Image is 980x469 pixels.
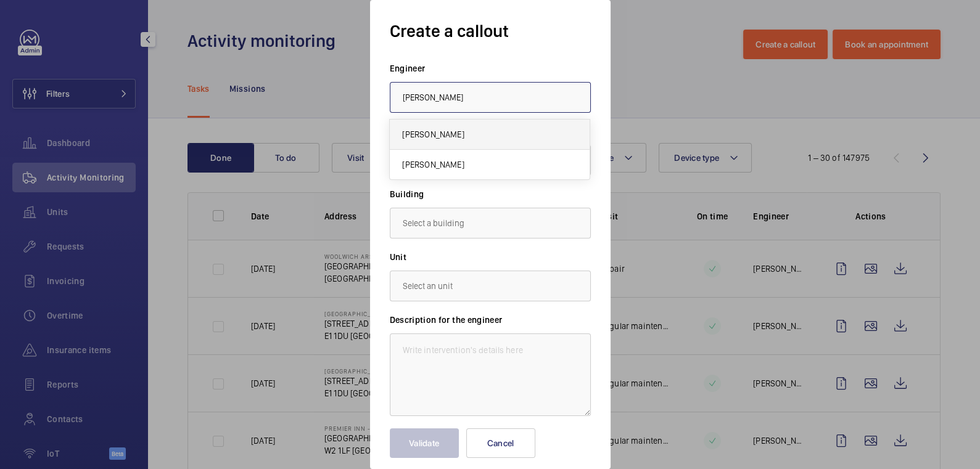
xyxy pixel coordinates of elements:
[390,208,591,239] input: Select a building
[390,428,459,458] button: Validate
[390,82,591,113] input: Select an engineer
[390,314,591,326] label: Description for the engineer
[466,428,535,458] button: Cancel
[390,20,591,43] h1: Create a callout
[390,251,591,263] label: Unit
[390,62,591,75] label: Engineer
[402,128,464,141] span: [PERSON_NAME]
[390,271,591,301] input: Select an unit
[402,158,464,171] span: [PERSON_NAME]
[390,188,591,200] label: Building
